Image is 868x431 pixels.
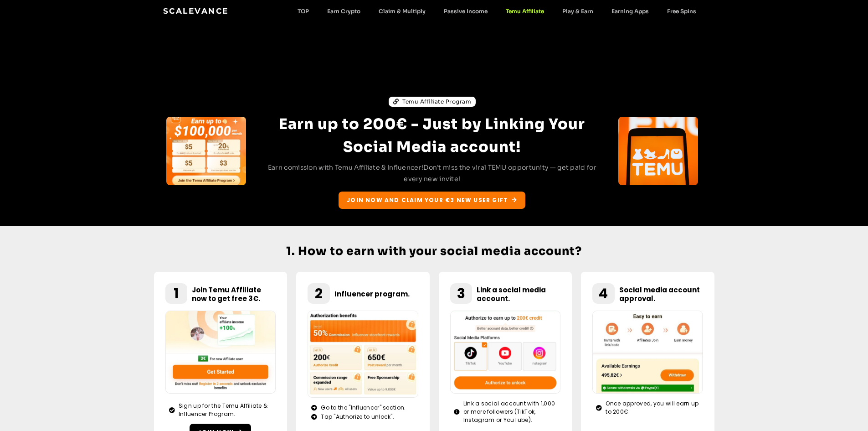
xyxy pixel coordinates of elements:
[288,8,318,15] a: TOP
[163,6,229,16] a: Scalevance
[658,8,705,15] a: Free Spins
[347,196,508,204] span: Join now and claim your €3 new user gift
[602,8,658,15] a: Earning Apps
[497,8,553,15] a: Temu Affiliate
[461,400,557,424] span: Link a social account with 1,000 or more followers (TikTok, Instagram or YouTube).
[192,285,261,303] a: Join Temu Affiliate now to get free 3€.
[339,192,525,209] a: Join now and claim your €3 new user gift
[477,285,546,303] a: Link a social media account.
[618,117,698,185] div: Slides
[457,284,465,303] a: 3
[154,240,714,263] h2: 1. How to earn with your social media account?
[389,97,476,107] a: Temu Affiliate Program
[334,289,410,299] a: Influencer program.
[176,402,272,418] span: Sign up for the Temu Affiliate & Influencer Program.
[318,8,370,15] a: Earn Crypto
[599,284,608,303] a: 4
[435,8,497,15] a: Passive Income
[174,284,179,303] a: 1
[619,285,700,303] a: Social media account approval.
[166,117,246,185] div: Slides
[404,163,596,183] span: Don’t miss the viral TEMU opportunity — get paid for every new invite!
[402,98,471,106] span: Temu Affiliate Program
[318,413,394,421] span: Tap "Authorize to unlock".
[263,113,601,158] h2: Earn up to 200€ - Just by Linking Your Social Media account!
[553,8,602,15] a: Play & Earn
[603,400,699,416] span: Once approved, you will earn up to 200€.
[318,404,406,412] span: Go to the "Influencer" section.
[315,284,323,303] a: 2
[263,162,601,185] p: Earn comission with Temu Affiliate & Influencer!
[288,8,705,15] nav: Menu
[370,8,435,15] a: Claim & Multiply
